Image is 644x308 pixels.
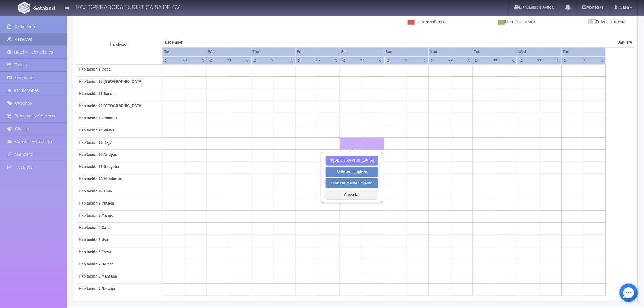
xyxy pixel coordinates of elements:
[76,3,180,11] h4: RCJ OPERADORA TURISTICA SA DE CV
[79,274,117,278] b: Habitación 8 Manzana
[562,48,606,56] th: Thu
[360,19,450,25] div: Limpieza solicitada
[582,5,604,9] b: Monedas
[488,58,502,63] div: 30
[577,58,590,63] div: 01
[384,48,429,56] th: Sun
[79,165,119,169] b: Habitación 17 Guayaba
[533,58,546,63] div: 31
[79,189,112,193] b: Habitación 19 Tuna
[267,58,280,63] div: 25
[311,58,325,63] div: 26
[79,177,122,181] b: Habitación 18 Mandarina
[79,104,143,108] b: Habitación 12 [GEOGRAPHIC_DATA]
[618,5,629,9] span: Casa
[540,19,630,25] div: En Mantenimiento
[355,58,369,63] div: 27
[79,128,114,132] b: Habitación 14 Pitaya
[207,48,251,56] th: Wed
[517,48,562,56] th: Wed
[79,92,116,96] b: Habitación 11 Sandia
[326,156,378,166] button: [GEOGRAPHIC_DATA]
[163,48,207,56] th: Tue
[79,250,111,254] b: Habitación 6 Fresa
[79,79,143,84] b: Habitación 10 [GEOGRAPHIC_DATA]
[326,190,378,200] button: Cancelar
[79,67,111,72] b: Habitación 1 Coco
[79,152,117,157] b: Habitación 16 Arrayán
[33,6,55,10] img: Getabed
[18,2,30,14] img: Getabed
[340,48,384,56] th: Sat
[79,238,108,242] b: Habitación 5 Uva
[79,226,110,230] b: Habitación 4 Caña
[618,40,632,45] span: January
[79,116,117,120] b: Habitación 13 Platano
[296,48,340,56] th: Fri
[400,58,413,63] div: 28
[79,201,114,205] b: Habitación 2 Ciruela
[326,178,378,188] button: Solicitar Mantenimiento
[79,213,113,218] b: Habitación 3 Mango
[178,58,191,63] div: 23
[165,40,249,45] span: December
[429,48,473,56] th: Mon
[444,58,457,63] div: 29
[326,167,378,177] button: Solicitar Limpieza
[110,42,128,47] strong: Habitación
[251,48,296,56] th: Thu
[79,286,115,291] b: Habitación 9 Naranja
[473,48,517,56] th: Tue
[79,262,114,266] b: Habitación 7 Cereza
[450,19,540,25] div: Limpieza realizada
[79,140,112,145] b: Habitación 15 Higo
[222,58,236,63] div: 24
